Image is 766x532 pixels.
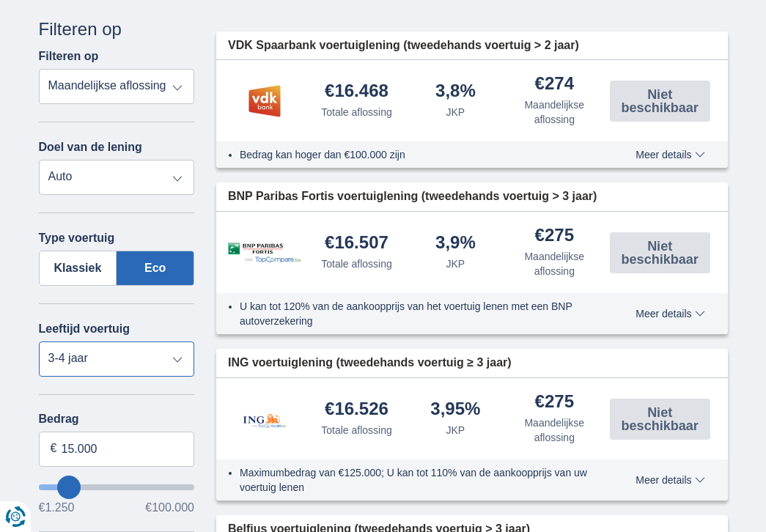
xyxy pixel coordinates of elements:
span: Niet beschikbaar [614,406,706,432]
button: Meer details [625,474,715,486]
span: Niet beschikbaar [614,240,706,266]
div: €16.526 [325,400,388,420]
img: product.pl.alt ING [228,394,301,443]
label: Eco [117,251,194,286]
span: VDK Spaarbank voertuiglening (tweedehands voertuig > 2 jaar) [228,37,579,54]
button: Niet beschikbaar [610,399,710,440]
button: Meer details [625,149,715,160]
div: Totale aflossing [321,105,392,119]
div: JKP [446,256,465,271]
span: Meer details [636,309,704,319]
div: €274 [535,75,574,95]
li: Bedrag kan hoger dan €100.000 zijn [240,147,604,162]
div: €16.468 [325,82,388,102]
span: €1.250 [39,502,75,514]
div: JKP [446,423,465,437]
label: Leeftijd voertuig [39,322,130,336]
label: Klassiek [39,251,117,286]
div: €275 [535,226,574,246]
span: € [51,440,57,457]
span: €100.000 [145,502,194,514]
div: 3,9% [435,234,476,254]
label: Filteren op [39,50,99,63]
div: 3,8% [435,82,476,102]
label: Type voertuig [39,232,115,245]
button: Niet beschikbaar [610,81,710,122]
div: Totale aflossing [321,256,392,271]
span: ING voertuiglening (tweedehands voertuig ≥ 3 jaar) [228,355,512,372]
img: product.pl.alt VDK bank [228,83,301,119]
div: Maandelijkse aflossing [511,415,598,445]
span: BNP Paribas Fortis voertuiglening (tweedehands voertuig > 3 jaar) [228,188,597,205]
div: Totale aflossing [321,423,392,437]
span: Meer details [636,149,704,160]
label: Bedrag [39,413,195,426]
span: Niet beschikbaar [614,88,706,114]
div: €16.507 [325,234,388,254]
span: Meer details [636,475,704,485]
div: Maandelijkse aflossing [511,97,598,127]
li: U kan tot 120% van de aankoopprijs van het voertuig lenen met een BNP autoverzekering [240,299,604,328]
div: Maandelijkse aflossing [511,249,598,278]
div: 3,95% [430,400,480,420]
label: Doel van de lening [39,141,142,154]
div: Filteren op [39,17,195,42]
img: product.pl.alt BNP Paribas Fortis [228,243,301,264]
li: Maximumbedrag van €125.000; U kan tot 110% van de aankoopprijs van uw voertuig lenen [240,465,604,495]
div: €275 [535,393,574,413]
input: wantToBorrow [39,484,195,490]
button: Meer details [625,308,715,319]
button: Niet beschikbaar [610,232,710,273]
div: JKP [446,105,465,119]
